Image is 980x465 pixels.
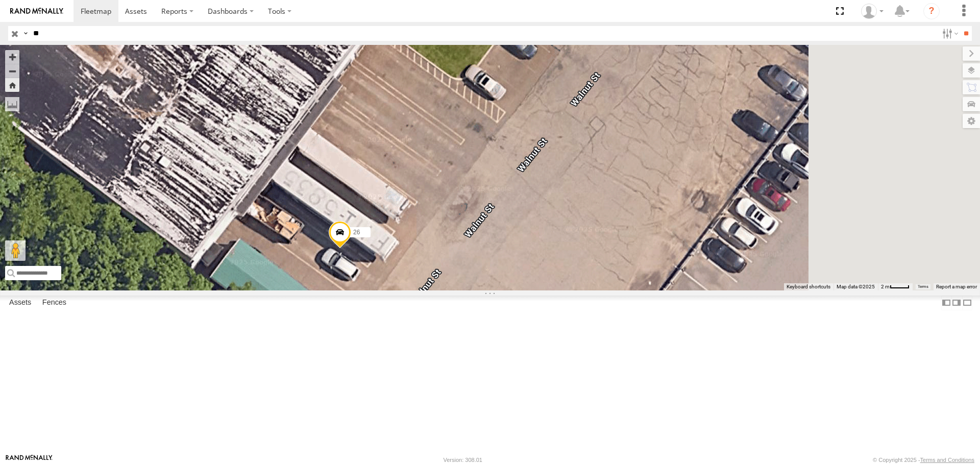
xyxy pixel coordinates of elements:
a: Visit our Website [6,455,53,465]
a: Report a map error [936,284,977,289]
label: Search Query [21,26,30,41]
span: Map data ©2025 [837,284,875,289]
label: Search Filter Options [938,26,960,41]
a: Terms (opens in new tab) [918,284,928,288]
img: rand-logo.svg [10,8,63,15]
span: 26 [353,229,360,236]
label: Dock Summary Table to the Right [951,296,962,310]
label: Hide Summary Table [962,296,972,310]
button: Keyboard shortcuts [787,283,830,290]
div: Kerry Mac Phee [857,4,887,19]
a: Terms and Conditions [920,457,974,463]
label: Map Settings [963,114,980,128]
label: Measure [5,97,19,111]
button: Zoom Home [5,78,19,92]
button: Zoom out [5,64,19,78]
label: Fences [37,296,71,310]
button: Map Scale: 2 m per 35 pixels [878,283,913,290]
label: Dock Summary Table to the Left [941,296,951,310]
button: Drag Pegman onto the map to open Street View [5,240,26,261]
label: Assets [4,296,36,310]
div: © Copyright 2025 - [873,457,974,463]
div: Version: 308.01 [444,457,482,463]
i: ? [923,3,940,19]
button: Zoom in [5,50,19,64]
span: 2 m [881,284,890,289]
